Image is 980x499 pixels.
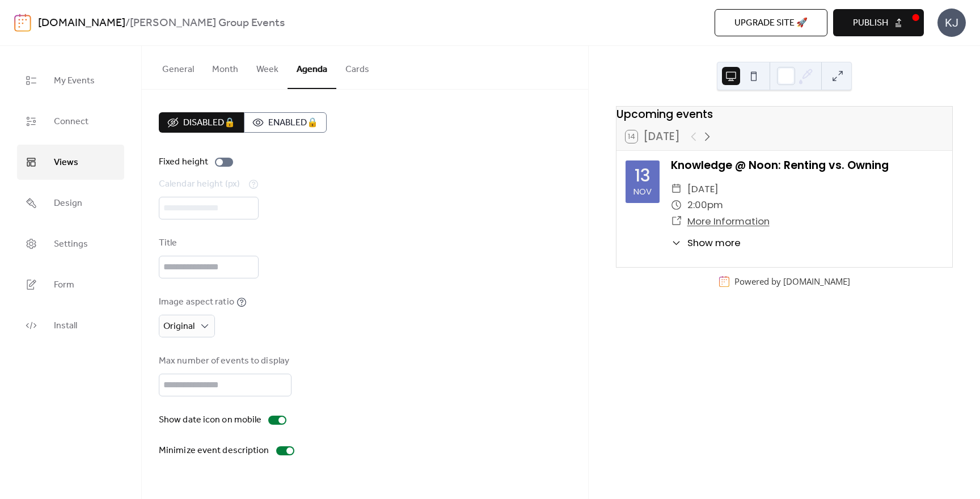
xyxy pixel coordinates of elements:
[130,12,285,34] b: [PERSON_NAME] Group Events
[54,317,77,335] span: Install
[159,236,256,250] div: Title
[687,214,770,228] a: More Information
[633,187,652,196] div: Nov
[17,185,124,221] a: Design
[203,46,247,88] button: Month
[153,46,203,88] button: General
[17,145,124,180] a: Views
[616,107,952,123] div: Upcoming events
[17,308,124,343] a: Install
[17,63,124,98] a: My Events
[159,295,234,309] div: Image aspect ratio
[159,155,208,169] div: Fixed height
[247,46,288,88] button: Week
[17,226,124,261] a: Settings
[671,236,741,250] button: ​Show more
[671,213,682,230] div: ​
[17,267,124,302] a: Form
[635,167,650,184] div: 13
[671,236,682,250] div: ​
[937,9,966,37] div: KJ
[734,276,850,287] div: Powered by
[159,413,261,427] div: Show date icon on mobile
[163,318,195,335] span: Original
[125,12,130,34] b: /
[783,276,850,287] a: [DOMAIN_NAME]
[671,158,889,173] a: Knowledge @ Noon: Renting vs. Owning
[14,14,31,32] img: logo
[159,354,289,368] div: Max number of events to display
[288,46,336,89] button: Agenda
[336,46,378,88] button: Cards
[671,181,682,197] div: ​
[687,236,741,250] span: Show more
[54,276,74,294] span: Form
[833,9,924,36] button: Publish
[54,72,95,90] span: My Events
[54,235,88,253] span: Settings
[54,194,82,213] span: Design
[17,104,124,139] a: Connect
[38,12,125,34] a: [DOMAIN_NAME]
[853,16,888,30] span: Publish
[159,444,269,458] div: Minimize event description
[715,9,827,36] button: Upgrade site 🚀
[734,16,808,30] span: Upgrade site 🚀
[687,181,719,197] span: [DATE]
[687,197,723,213] span: 2:00pm
[54,154,78,172] span: Views
[54,113,88,131] span: Connect
[671,197,682,213] div: ​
